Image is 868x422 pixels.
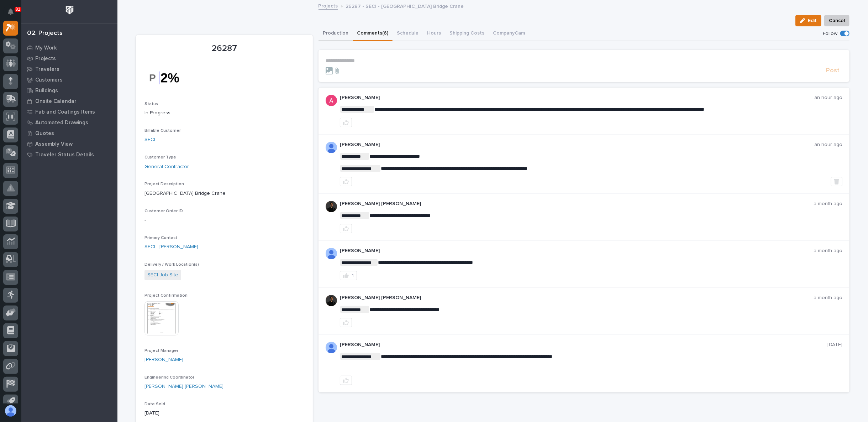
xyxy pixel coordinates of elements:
span: Customer Type [144,155,176,160]
p: [PERSON_NAME] [340,95,814,101]
p: Assembly View [35,141,73,147]
a: SECI - [PERSON_NAME] [144,243,198,251]
button: users-avatar [3,403,18,418]
p: My Work [35,45,57,51]
img: 43Lxq6ZKdyzM9Jj09PhHgOTZQOiUVTTnAYtimCElmMw [144,66,198,90]
p: a month ago [814,201,842,207]
button: 1 [340,271,357,280]
p: a month ago [814,295,842,301]
div: Notifications81 [9,9,18,20]
img: AOh14GjpcA6ydKGAvwfezp8OhN30Q3_1BHk5lQOeczEvCIoEuGETHm2tT-JUDAHyqffuBe4ae2BInEDZwLlH3tcCd_oYlV_i4... [326,342,337,353]
span: Date Sold [144,402,165,406]
p: Customers [35,77,63,83]
a: SECI [144,136,155,144]
img: AFdZucrzKcpQKH9jC-cfEsAZSAlTzo7yxz5Vk-WBr5XOv8fk2o2SBDui5wJFEtGkd79H79_oczbMRVxsFnQCrP5Je6bcu5vP_... [326,142,337,153]
button: Post [823,67,842,75]
span: Billable Customer [144,129,181,133]
button: Cancel [824,15,849,26]
span: Customer Order ID [144,209,183,213]
p: [DATE] [827,342,842,348]
button: Production [319,26,353,41]
a: General Contractor [144,163,189,171]
a: SECI Job Site [147,271,178,279]
p: [PERSON_NAME] [340,142,814,148]
div: 1 [352,273,354,278]
p: [PERSON_NAME] [340,342,827,348]
button: Notifications [3,4,18,19]
a: Fab and Coatings Items [21,106,117,117]
p: [DATE] [144,410,304,417]
a: Travelers [21,64,117,74]
p: 26287 - SECI - [GEOGRAPHIC_DATA] Bridge Crane [346,2,464,10]
button: Hours [423,26,445,41]
p: [PERSON_NAME] [340,248,814,254]
p: [PERSON_NAME] [PERSON_NAME] [340,201,814,207]
img: ACg8ocKcMZQ4tabbC1K-lsv7XHeQNnaFu4gsgPufzKnNmz0_a9aUSA=s96-c [326,95,337,106]
button: like this post [340,224,352,233]
p: an hour ago [814,142,842,148]
p: a month ago [814,248,842,254]
a: Traveler Status Details [21,149,117,160]
p: In Progress [144,109,304,117]
button: Schedule [393,26,423,41]
p: Buildings [35,88,58,94]
p: - [144,217,304,224]
div: 02. Projects [27,30,63,37]
p: 26287 [144,43,304,54]
button: Delete post [831,177,842,186]
p: 81 [16,7,20,12]
a: Quotes [21,128,117,139]
p: [PERSON_NAME] [PERSON_NAME] [340,295,814,301]
button: like this post [340,177,352,186]
span: Status [144,102,158,106]
p: Travelers [35,66,59,73]
button: CompanyCam [489,26,529,41]
img: sjoYg5HrSnqbeah8ZJ2s [326,295,337,306]
a: Buildings [21,85,117,96]
button: like this post [340,318,352,327]
a: [PERSON_NAME] [144,356,183,364]
span: Engineering Coordinator [144,375,194,380]
a: Automated Drawings [21,117,117,128]
span: Project Confirmation [144,293,188,298]
button: Edit [795,15,821,26]
button: like this post [340,376,352,385]
span: Post [826,67,840,75]
a: Onsite Calendar [21,96,117,106]
span: Project Manager [144,349,178,353]
span: Delivery / Work Location(s) [144,262,199,267]
a: Projects [319,1,338,10]
button: Comments (6) [353,26,393,41]
img: sjoYg5HrSnqbeah8ZJ2s [326,201,337,212]
p: Traveler Status Details [35,152,94,158]
span: Cancel [829,16,845,25]
p: [GEOGRAPHIC_DATA] Bridge Crane [144,190,304,197]
img: Workspace Logo [63,4,76,17]
p: Onsite Calendar [35,98,77,105]
a: Assembly View [21,139,117,149]
a: My Work [21,42,117,53]
span: Project Description [144,182,184,186]
p: Quotes [35,130,54,137]
button: Shipping Costs [445,26,489,41]
button: like this post [340,118,352,127]
img: AOh14GjpcA6ydKGAvwfezp8OhN30Q3_1BHk5lQOeczEvCIoEuGETHm2tT-JUDAHyqffuBe4ae2BInEDZwLlH3tcCd_oYlV_i4... [326,248,337,259]
a: [PERSON_NAME] [PERSON_NAME] [144,383,223,390]
span: Edit [808,17,817,24]
p: Automated Drawings [35,120,88,126]
p: an hour ago [814,95,842,101]
p: Fab and Coatings Items [35,109,95,115]
a: Customers [21,74,117,85]
span: Primary Contact [144,236,177,240]
p: Projects [35,56,56,62]
p: Follow [823,31,837,37]
a: Projects [21,53,117,64]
